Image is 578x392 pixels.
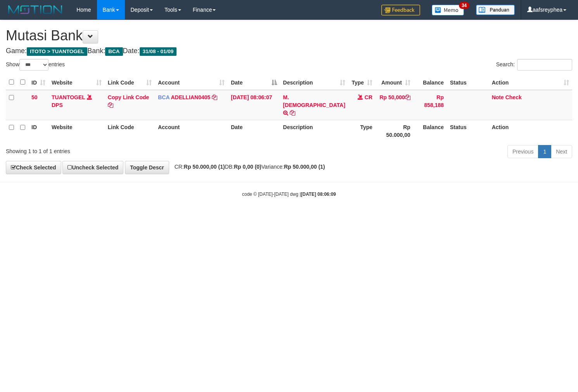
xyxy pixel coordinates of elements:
[476,5,515,15] img: panduan.png
[6,161,61,174] a: Check Selected
[171,164,325,170] span: CR: DB: Variance:
[6,47,572,55] h4: Game: Bank: Date:
[228,75,280,90] th: Date: activate to sort column descending
[459,2,469,9] span: 34
[27,47,87,56] span: ITOTO > TUANTOGEL
[62,161,123,174] a: Uncheck Selected
[28,75,48,90] th: ID: activate to sort column ascending
[105,75,155,90] th: Link Code: activate to sort column ascending
[212,94,217,100] a: Copy ADELLIAN0405 to clipboard
[381,5,420,16] img: Feedback.jpg
[365,94,372,100] span: CR
[376,90,414,120] td: Rp 50,000
[140,47,177,56] span: 31/08 - 01/09
[108,94,149,108] a: Copy Link Code
[52,94,85,100] a: TUANTOGEL
[155,75,228,90] th: Account: activate to sort column ascending
[414,90,447,120] td: Rp 858,188
[414,75,447,90] th: Balance
[48,90,105,120] td: DPS
[6,144,235,155] div: Showing 1 to 1 of 1 entries
[376,75,414,90] th: Amount: activate to sort column ascending
[507,145,538,158] a: Previous
[376,120,414,142] th: Rp 50.000,00
[492,94,504,100] a: Note
[105,47,123,56] span: BCA
[184,164,225,170] strong: Rp 50.000,00 (1)
[348,120,376,142] th: Type
[301,192,336,197] strong: [DATE] 08:06:09
[538,145,551,158] a: 1
[505,94,522,100] a: Check
[551,145,572,158] a: Next
[348,75,376,90] th: Type: activate to sort column ascending
[432,5,464,16] img: Button%20Memo.svg
[447,120,489,142] th: Status
[19,59,48,71] select: Showentries
[158,94,170,100] span: BCA
[234,164,261,170] strong: Rp 0,00 (0)
[283,94,345,108] a: M. [DEMOGRAPHIC_DATA]
[489,75,572,90] th: Action: activate to sort column ascending
[105,120,155,142] th: Link Code
[6,28,572,43] h1: Mutasi Bank
[517,59,572,71] input: Search:
[155,120,228,142] th: Account
[496,59,572,71] label: Search:
[228,120,280,142] th: Date
[48,120,105,142] th: Website
[242,192,336,197] small: code © [DATE]-[DATE] dwg |
[447,75,489,90] th: Status
[228,90,280,120] td: [DATE] 08:06:07
[6,4,65,16] img: MOTION_logo.png
[414,120,447,142] th: Balance
[31,94,38,100] span: 50
[6,59,65,71] label: Show entries
[405,94,410,100] a: Copy Rp 50,000 to clipboard
[284,164,325,170] strong: Rp 50.000,00 (1)
[28,120,48,142] th: ID
[125,161,169,174] a: Toggle Descr
[48,75,105,90] th: Website: activate to sort column ascending
[489,120,572,142] th: Action
[280,120,348,142] th: Description
[280,75,348,90] th: Description: activate to sort column ascending
[171,94,210,100] a: ADELLIAN0405
[290,110,295,116] a: Copy M. IMAM to clipboard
